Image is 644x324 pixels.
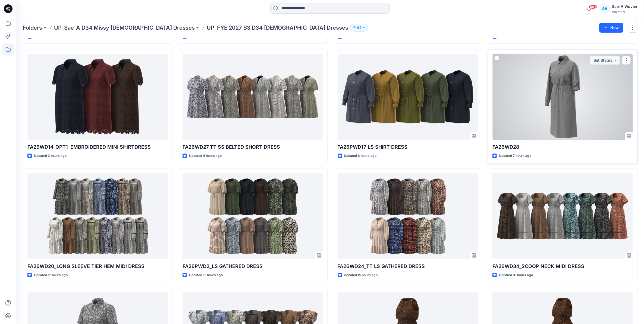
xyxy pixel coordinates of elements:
[183,54,323,140] a: FA26WD27_TT SS BELTED SHORT DRESS
[34,272,68,278] p: Updated 12 hours ago
[612,10,637,14] div: Walmart
[27,54,168,140] a: FA26WD14_OPT1_EMBROIDERED MINI SHIRTDRESS
[338,173,478,259] a: FA26WD24_TT LS GATHERED DRESS
[338,143,478,151] p: FA26PWD17_LS SHIRT DRESS
[27,263,168,270] p: FA26WD20_LONG SLEEVE TIER HEM MIDI DRESS
[492,143,633,151] p: FA26WD28
[23,24,42,32] a: Folders
[27,143,168,151] p: FA26WD14_OPT1_EMBROIDERED MINI SHIRTDRESS
[357,25,361,31] p: 62
[183,143,323,151] p: FA26WD27_TT SS BELTED SHORT DRESS
[599,23,623,33] button: New
[338,263,478,270] p: FA26WD24_TT LS GATHERED DRESS
[589,5,597,9] span: 99+
[183,173,323,259] a: FA26PWD2_LS GATHERED DRESS
[344,272,378,278] p: Updated 15 hours ago
[54,24,195,32] a: UP_Sae-A D34 Missy [DEMOGRAPHIC_DATA] Dresses
[27,173,168,259] a: FA26WD20_LONG SLEEVE TIER HEM MIDI DRESS
[612,3,637,10] div: Sae-A Woven
[499,272,533,278] p: Updated 16 hours ago
[189,153,222,159] p: Updated 4 hours ago
[600,4,610,14] div: SA
[207,24,348,32] p: UP_FYE 2027 S3 D34 [DEMOGRAPHIC_DATA] Dresses
[189,272,223,278] p: Updated 12 hours ago
[499,153,531,159] p: Updated 7 hours ago
[492,54,633,140] a: FA26WD28
[350,24,368,32] button: 62
[492,173,633,259] a: FA26WD34_SCOOP NECK MIDI DRESS
[183,263,323,270] p: FA26PWD2_LS GATHERED DRESS
[344,153,377,159] p: Updated 6 hours ago
[34,153,67,159] p: Updated 3 hours ago
[492,263,633,270] p: FA26WD34_SCOOP NECK MIDI DRESS
[338,54,478,140] a: FA26PWD17_LS SHIRT DRESS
